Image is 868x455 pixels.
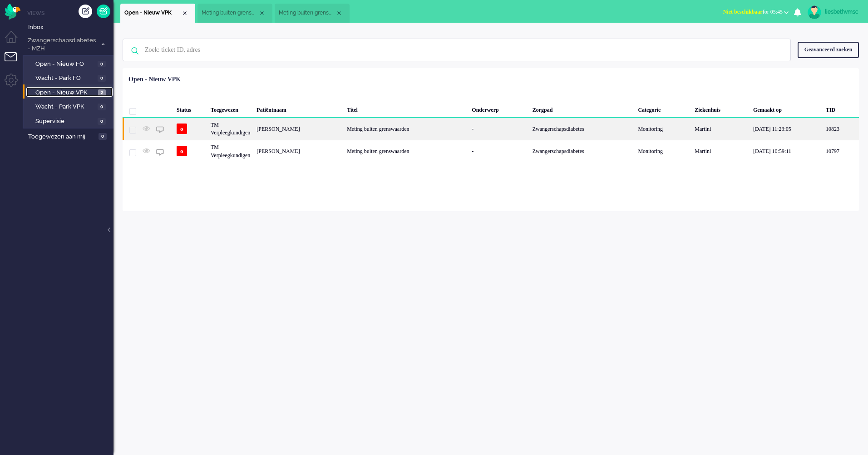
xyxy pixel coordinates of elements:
input: Zoek: ticket ID, adres [138,39,778,61]
div: Meting buiten grenswaarden [344,140,469,162]
div: - [469,118,529,140]
a: Wacht - Park FO 0 [26,73,113,83]
a: Supervisie 0 [26,116,113,126]
div: Meting buiten grenswaarden [344,118,469,140]
span: 0 [98,104,106,110]
span: 0 [98,118,106,125]
span: Open - Nieuw VPK [35,89,96,97]
div: TM Verpleegkundigen [207,118,253,140]
div: Ziekenhuis [691,99,750,118]
li: Admin menu [5,74,25,94]
li: Niet beschikbaarfor 05:45 [718,3,794,23]
div: 10797 [823,140,859,162]
a: Inbox [26,22,113,32]
span: 0 [99,133,107,140]
div: Toegewezen [207,99,253,118]
img: ic-search-icon.svg [123,39,147,63]
a: liesbethvmsc [806,5,859,19]
button: Niet beschikbaarfor 05:45 [718,5,794,19]
div: Close tab [335,10,343,17]
a: Toegewezen aan mij 0 [26,131,113,141]
div: TID [823,99,859,118]
div: Zorgpad [529,99,635,118]
a: Open - Nieuw VPK 2 [26,87,113,97]
div: 10823 [123,118,859,140]
span: 0 [98,61,106,68]
div: TM Verpleegkundigen [207,140,253,162]
div: Status [173,99,207,118]
span: Supervisie [35,117,95,126]
span: Niet beschikbaar [723,9,763,15]
div: Open - Nieuw VPK [128,75,181,84]
div: Close tab [258,10,266,17]
div: [DATE] 10:59:11 [750,140,823,162]
span: 2 [98,89,106,96]
span: Wacht - Park VPK [35,103,95,111]
div: Monitoring [635,118,691,140]
a: Wacht - Park VPK 0 [26,101,113,111]
li: Views [27,9,113,17]
div: Monitoring [635,140,691,162]
img: flow_omnibird.svg [5,4,20,20]
li: Dashboard menu [5,31,25,51]
span: for 05:45 [723,9,783,15]
img: ic_chat_grey.svg [156,148,164,156]
a: Quick Ticket [97,5,110,18]
span: Meting buiten grenswaarden [279,9,335,17]
div: - [469,140,529,162]
div: Titel [344,99,469,118]
span: o [177,146,187,156]
div: Gemaakt op [750,99,823,118]
div: [PERSON_NAME] [253,140,344,162]
span: Zwangerschapsdiabetes - MZH [26,36,97,53]
li: Tickets menu [5,52,25,73]
div: Zwangerschapsdiabetes [529,140,635,162]
div: Geavanceerd zoeken [798,42,859,58]
li: View [120,4,195,23]
div: 10823 [823,118,859,140]
div: liesbethvmsc [825,7,859,16]
img: ic_chat_grey.svg [156,126,164,134]
a: Open - Nieuw FO 0 [26,59,113,69]
span: Wacht - Park FO [35,74,95,83]
span: o [177,124,187,134]
div: Creëer ticket [79,5,92,18]
div: 10797 [123,140,859,162]
div: [DATE] 11:23:05 [750,118,823,140]
span: Open - Nieuw VPK [124,9,181,17]
div: Martini [691,118,750,140]
div: Zwangerschapsdiabetes [529,118,635,140]
a: Omnidesk [5,6,20,13]
div: Categorie [635,99,691,118]
div: Close tab [181,10,188,17]
span: 0 [98,75,106,82]
span: Meting buiten grenswaarden [202,9,258,17]
img: avatar [808,5,821,19]
div: Martini [691,140,750,162]
li: 10823 [275,4,350,23]
span: Inbox [28,23,113,32]
div: Onderwerp [469,99,529,118]
div: Patiëntnaam [253,99,344,118]
span: Toegewezen aan mij [28,133,96,141]
div: [PERSON_NAME] [253,118,344,140]
li: 10797 [197,4,272,23]
span: Open - Nieuw FO [35,60,95,69]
